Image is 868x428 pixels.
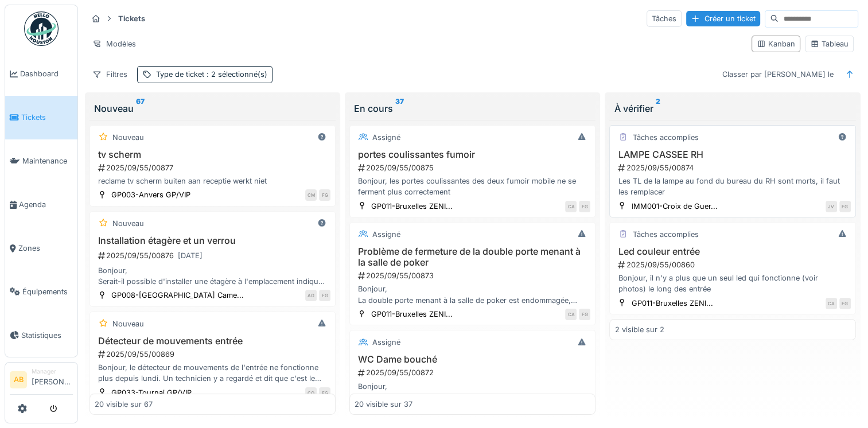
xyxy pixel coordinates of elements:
[305,387,317,399] div: CQ
[95,265,330,287] div: Bonjour, Serait-il possible d'installer une étagère à l'emplacement indiqué sur la photo, à une h...
[97,349,330,360] div: 2025/09/55/00869
[631,201,717,212] div: IMM001-Croix de Guer...
[357,270,590,281] div: 2025/09/55/00873
[114,13,150,24] strong: Tickets
[10,371,27,388] li: AB
[614,273,850,294] div: Bonjour, il n'y a plus que un seul led qui fonctionne (voir photos) le long des entrée
[319,189,330,201] div: FG
[136,102,145,115] sup: 67
[112,132,144,143] div: Nouveau
[355,381,590,403] div: Bonjour, Le WC dame est bouché. Pas de gros tas de papier visible, cela va necessiter sans doute ...
[632,132,698,143] div: Tâches accomplies
[22,286,73,297] span: Équipements
[826,201,837,212] div: JV
[95,336,330,347] h3: Détecteur de mouvements entrée
[372,337,400,348] div: Assigné
[97,162,330,173] div: 2025/09/55/00877
[10,367,73,395] a: AB Manager[PERSON_NAME]
[357,162,590,173] div: 2025/09/55/00875
[357,367,590,378] div: 2025/09/55/00872
[617,162,850,173] div: 2025/09/55/00874
[614,102,851,115] div: À vérifier
[20,68,73,79] span: Dashboard
[87,36,141,52] div: Modèles
[717,66,839,83] div: Classer par [PERSON_NAME] le
[305,290,317,301] div: AG
[355,176,590,197] div: Bonjour, les portes coulissantes des deux fumoir mobile ne se ferment plus correctement
[631,298,713,309] div: GP011-Bruxelles ZENI...
[355,149,590,160] h3: portes coulissantes fumoir
[87,66,133,83] div: Filtres
[319,290,330,301] div: FG
[579,201,590,212] div: FG
[97,248,330,263] div: 2025/09/55/00876
[32,367,73,376] div: Manager
[614,149,850,160] h3: LAMPE CASSEE RH
[5,52,77,96] a: Dashboard
[94,102,331,115] div: Nouveau
[617,259,850,270] div: 2025/09/55/00860
[355,246,590,268] h3: Problème de fermeture de la double porte menant à la salle de poker
[32,367,73,392] li: [PERSON_NAME]
[111,290,244,301] div: GP008-[GEOGRAPHIC_DATA] Came...
[579,309,590,320] div: FG
[111,189,190,200] div: GP003-Anvers GP/VIP
[95,399,153,410] div: 20 visible sur 67
[24,11,59,46] img: Badge_color-CXgf-gQk.svg
[632,229,698,240] div: Tâches accomplies
[18,243,73,254] span: Zones
[354,102,591,115] div: En cours
[5,313,77,357] a: Statistiques
[355,354,590,365] h3: WC Dame bouché
[319,387,330,399] div: FG
[355,399,412,410] div: 20 visible sur 37
[839,298,851,309] div: FG
[95,235,330,246] h3: Installation étagère et un verrou
[614,246,850,257] h3: Led couleur entrée
[111,387,192,398] div: GP033-Tournai GP/VIP
[647,10,682,27] div: Tâches
[810,38,848,49] div: Tableau
[112,218,144,229] div: Nouveau
[614,176,850,197] div: Les TL de la lampe au fond du bureau du RH sont morts, il faut les remplacer
[305,189,317,201] div: CM
[21,112,73,123] span: Tickets
[19,199,73,210] span: Agenda
[156,69,267,80] div: Type de ticket
[5,227,77,270] a: Zones
[395,102,404,115] sup: 37
[22,155,73,166] span: Maintenance
[178,250,203,261] div: [DATE]
[655,102,660,115] sup: 2
[757,38,795,49] div: Kanban
[372,229,400,240] div: Assigné
[372,132,400,143] div: Assigné
[204,70,267,79] span: : 2 sélectionné(s)
[614,324,664,335] div: 2 visible sur 2
[95,149,330,160] h3: tv scherm
[5,96,77,139] a: Tickets
[371,201,453,212] div: GP011-Bruxelles ZENI...
[21,330,73,341] span: Statistiques
[839,201,851,212] div: FG
[686,11,760,26] div: Créer un ticket
[565,309,577,320] div: CA
[565,201,577,212] div: CA
[371,309,453,320] div: GP011-Bruxelles ZENI...
[5,139,77,183] a: Maintenance
[826,298,837,309] div: CA
[5,183,77,227] a: Agenda
[355,283,590,305] div: Bonjour, La double porte menant à la salle de poker est endommagée, principalement en raison du s...
[112,318,144,329] div: Nouveau
[95,176,330,186] div: reclame tv scherm buiten aan receptie werkt niet
[95,362,330,384] div: Bonjour, le détecteur de mouvements de l'entrée ne fonctionne plus depuis lundi. Un technicien y ...
[5,270,77,313] a: Équipements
